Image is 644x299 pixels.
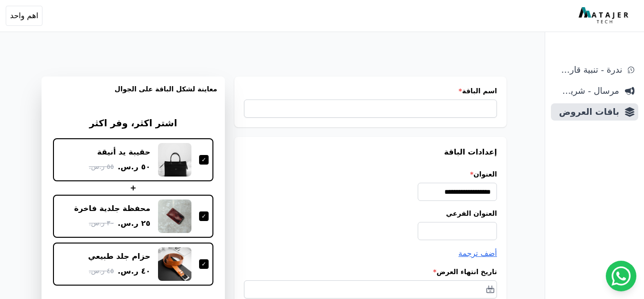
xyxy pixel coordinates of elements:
button: أضف ترجمة [458,248,497,259]
img: MatajerTech Logo [579,7,631,24]
h3: معاينة لشكل الباقة على الجوال [49,84,217,105]
button: اهم واحد [6,6,42,26]
span: ٤٥ ر.س. [89,266,114,276]
h3: إعدادات الباقة [244,146,497,158]
span: اهم واحد [10,10,38,22]
span: ندرة - تنبية قارب علي النفاذ [555,63,622,77]
span: أضف ترجمة [458,249,497,258]
span: ٥٥ ر.س. [89,162,114,172]
div: محفظة جلدية فاخرة [74,203,150,214]
span: ٥٠ ر.س. [117,161,150,173]
span: ٢٥ ر.س. [117,218,150,229]
label: العنوان [244,169,497,179]
img: حقيبة يد أنيقة [158,143,191,177]
span: مرسال - شريط دعاية [555,84,619,98]
span: باقات العروض [555,105,619,119]
label: العنوان الفرعي [244,209,497,218]
img: حزام جلد طبيعي [158,247,191,281]
div: حقيبة يد أنيقة [97,147,150,157]
label: اسم الباقة [244,86,497,96]
span: ٤٠ ر.س. [117,266,150,277]
label: تاريخ انتهاء العرض [244,267,497,277]
h3: اشتر اكثر، وفر اكثر [53,117,213,131]
div: حزام جلد طبيعي [88,251,151,262]
div: + [53,182,213,194]
span: ٣٠ ر.س. [89,218,114,228]
img: محفظة جلدية فاخرة [158,199,191,233]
